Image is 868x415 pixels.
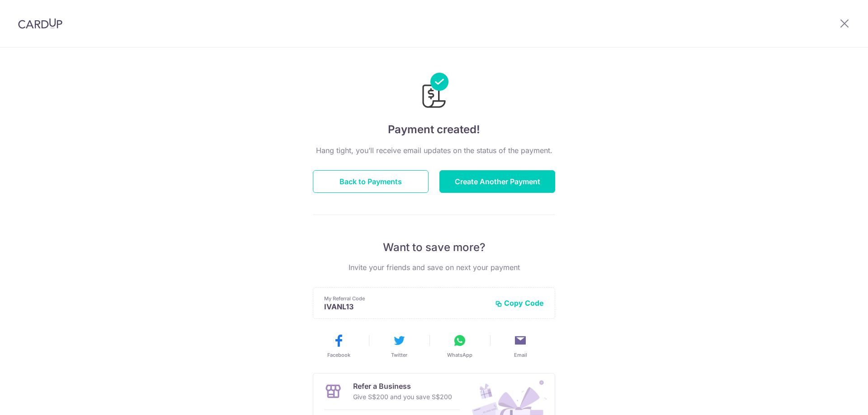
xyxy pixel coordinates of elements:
[353,381,452,392] p: Refer a Business
[439,170,555,193] button: Create Another Payment
[313,262,555,273] p: Invite your friends and save on next your payment
[313,240,555,255] p: Want to save more?
[313,170,429,193] button: Back to Payments
[327,351,350,359] span: Facebook
[353,392,452,402] p: Give S$200 and you save S$200
[495,298,544,308] button: Copy Code
[494,333,547,359] button: Email
[18,18,62,29] img: CardUp
[373,333,426,359] button: Twitter
[391,351,407,359] span: Twitter
[324,302,488,311] p: IVANL13
[433,333,486,359] button: WhatsApp
[313,145,555,156] p: Hang tight, you’ll receive email updates on the status of the payment.
[447,351,472,359] span: WhatsApp
[312,333,365,359] button: Facebook
[420,73,448,111] img: Payments
[324,295,488,302] p: My Referral Code
[313,121,555,138] h4: Payment created!
[514,351,527,359] span: Email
